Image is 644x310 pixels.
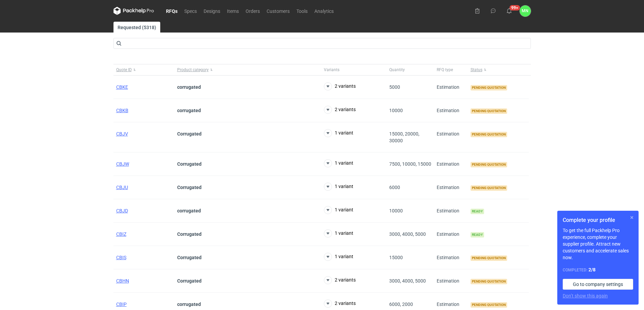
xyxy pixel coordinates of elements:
[520,5,531,17] button: MN
[177,278,202,284] strong: Corrugated
[520,5,531,17] div: Małgorzata Nowotna
[174,64,321,75] button: Product category
[181,7,200,15] a: Specs
[113,7,154,15] svg: Packhelp Pro
[116,67,132,73] span: Quote ID
[324,253,353,261] button: 1 variant
[471,108,507,114] span: Pending quotation
[177,231,202,237] strong: Corrugated
[389,255,403,260] span: 15000
[200,7,224,15] a: Designs
[177,131,202,137] strong: Corrugated
[116,255,126,260] a: CBIS
[116,161,129,167] a: CBJW
[293,7,311,15] a: Tools
[471,232,484,237] span: Ready
[311,7,337,15] a: Analytics
[324,229,353,237] button: 1 variant
[163,7,181,15] a: RFQs
[177,208,201,213] strong: corrugated
[389,161,431,167] span: 7500, 10000, 15000
[224,7,242,15] a: Items
[471,302,507,308] span: Pending quotation
[389,67,405,73] span: Quantity
[434,223,468,246] div: Estimation
[471,162,507,167] span: Pending quotation
[324,299,356,308] button: 2 variants
[116,131,128,137] a: CBJV
[389,208,403,213] span: 10000
[563,266,633,273] div: Completed:
[389,131,419,143] span: 15000, 20000, 30000
[389,231,426,237] span: 3000, 4000, 5000
[628,213,636,222] button: Skip for now
[434,76,468,99] div: Estimation
[113,22,160,33] a: Requested (5318)
[563,279,633,290] a: Go to company settings
[116,208,128,213] a: CBJD
[389,302,413,307] span: 6000, 2000
[389,108,403,113] span: 10000
[563,227,633,261] p: To get the full Packhelp Pro experience, complete your supplier profile. Attract new customers an...
[389,185,400,190] span: 6000
[116,84,128,90] a: CBKE
[177,185,202,190] strong: Corrugated
[389,84,400,90] span: 5000
[263,7,293,15] a: Customers
[434,122,468,152] div: Estimation
[116,231,126,237] a: CBIZ
[177,255,202,260] strong: Corrugated
[434,99,468,122] div: Estimation
[389,278,426,284] span: 3000, 4000, 5000
[113,64,174,75] button: Quote ID
[324,206,353,214] button: 1 variant
[434,176,468,199] div: Estimation
[434,152,468,176] div: Estimation
[324,276,356,284] button: 2 variants
[177,302,201,307] strong: corrugated
[324,106,356,114] button: 2 variants
[324,159,353,167] button: 1 variant
[116,185,128,190] a: CBJU
[471,255,507,261] span: Pending quotation
[177,84,201,90] strong: corrugated
[324,67,339,73] span: Variants
[563,292,608,299] button: Don’t show this again
[324,183,353,191] button: 1 variant
[434,246,468,269] div: Estimation
[437,67,453,73] span: RFQ type
[116,108,128,113] a: CBKB
[468,64,529,75] button: Status
[116,278,129,284] a: CBHN
[471,132,507,137] span: Pending quotation
[434,269,468,293] div: Estimation
[242,7,263,15] a: Orders
[471,67,482,73] span: Status
[588,267,596,272] strong: 2 / 8
[471,185,507,191] span: Pending quotation
[471,85,507,90] span: Pending quotation
[116,302,127,307] a: CBIP
[471,279,507,284] span: Pending quotation
[471,209,484,214] span: Ready
[563,216,633,224] h1: Complete your profile
[177,67,209,73] span: Product category
[504,5,515,16] button: 99+
[324,82,356,90] button: 2 variants
[177,161,202,167] strong: Corrugated
[434,199,468,223] div: Estimation
[324,129,353,137] button: 1 variant
[177,108,201,113] strong: corrugated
